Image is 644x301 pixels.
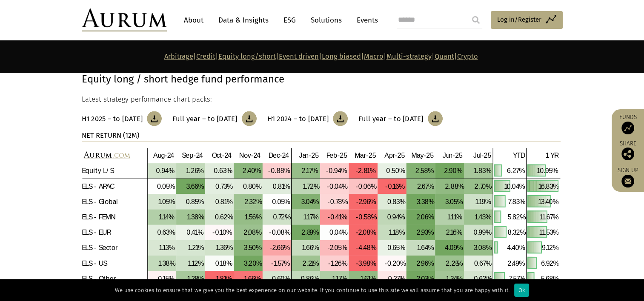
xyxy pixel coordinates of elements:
[164,52,478,60] strong: | | | | | | | |
[616,114,640,134] a: Funds
[621,175,634,187] img: Sign up to our newsletter
[333,111,348,126] img: Download Article
[82,114,143,123] h3: H1 2025 – to [DATE]
[322,52,361,60] a: Long biased
[467,11,484,28] input: Submit
[514,284,529,297] div: Ok
[621,122,634,134] img: Access Funds
[435,52,454,60] a: Quant
[386,52,432,60] a: Multi-strategy
[616,141,640,160] div: Share
[214,12,273,28] a: Data & Insights
[180,12,208,28] a: About
[82,9,167,31] img: Aurum
[497,14,541,25] span: Log in/Register
[267,111,348,126] a: H1 2024 – to [DATE]
[164,52,193,60] a: Arbitrage
[147,111,162,126] img: Download Article
[306,12,346,28] a: Solutions
[172,111,256,126] a: Full year – to [DATE]
[616,167,640,187] a: Sign up
[358,114,423,123] h3: Full year – to [DATE]
[82,111,162,126] a: H1 2025 – to [DATE]
[457,52,478,60] a: Crypto
[242,111,257,126] img: Download Article
[218,52,276,60] a: Equity long/short
[491,11,563,29] a: Log in/Register
[621,148,634,160] img: Share this post
[82,131,139,139] strong: NET RETURN (12M)
[267,114,329,123] h3: H1 2024 – to [DATE]
[279,12,300,28] a: ESG
[279,52,319,60] a: Event driven
[82,94,561,105] p: Latest strategy performance chart packs:
[82,73,284,85] strong: Equity long / short hedge fund performance
[358,111,442,126] a: Full year – to [DATE]
[352,12,378,28] a: Events
[172,114,237,123] h3: Full year – to [DATE]
[364,52,384,60] a: Macro
[196,52,215,60] a: Credit
[428,111,443,126] img: Download Article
